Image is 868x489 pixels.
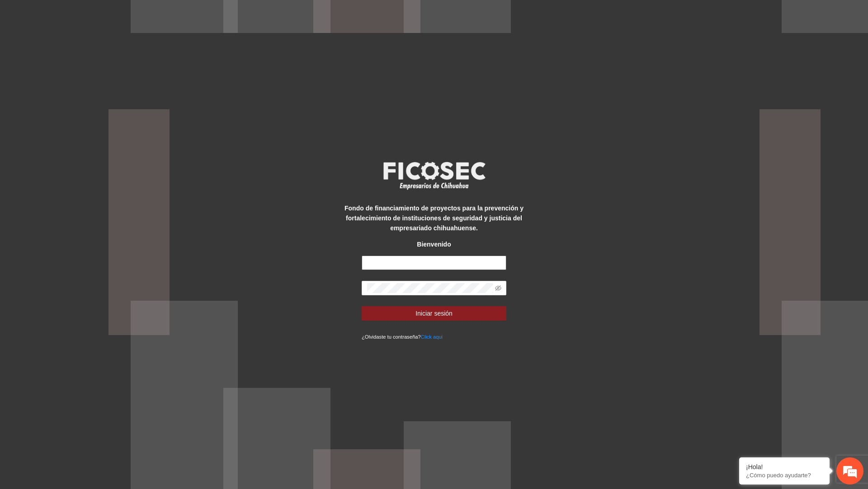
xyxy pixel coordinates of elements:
img: logo [377,159,491,192]
p: ¿Cómo puedo ayudarte? [746,472,823,479]
strong: Fondo de financiamiento de proyectos para la prevención y fortalecimiento de instituciones de seg... [344,205,524,232]
small: ¿Olvidaste tu contraseña? [362,334,443,340]
strong: Bienvenido [417,241,451,248]
span: eye-invisible [495,285,501,291]
div: ¡Hola! [746,463,823,470]
button: Iniciar sesión [362,306,506,321]
a: Click aqui [421,334,443,340]
span: Iniciar sesión [415,308,453,318]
